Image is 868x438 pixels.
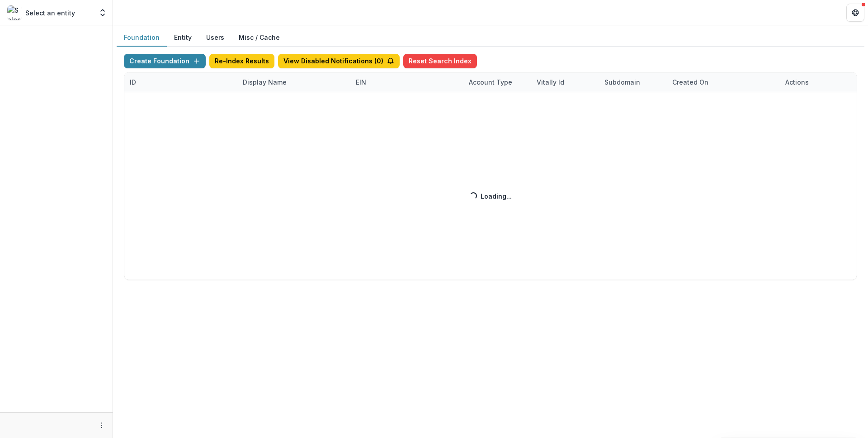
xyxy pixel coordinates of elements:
button: Entity [167,29,199,47]
button: Misc / Cache [231,29,287,47]
button: Open entity switcher [96,4,109,22]
img: Select an entity [7,5,22,20]
button: Foundation [117,29,167,47]
p: Select an entity [25,8,75,18]
button: More [96,420,107,431]
button: Get Help [846,4,864,22]
button: Users [199,29,231,47]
